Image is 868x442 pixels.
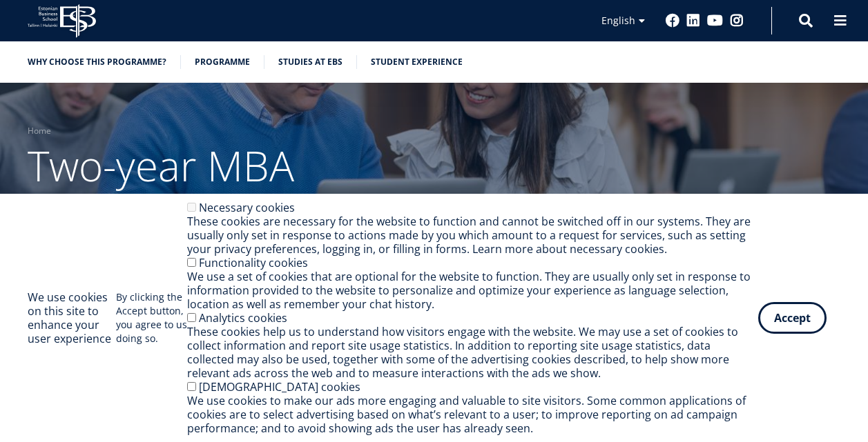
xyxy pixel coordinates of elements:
a: Facebook [666,14,679,28]
a: Student experience [371,55,463,69]
a: Instagram [730,14,744,28]
button: Accept [758,302,827,334]
a: Programme [195,55,250,69]
div: We use cookies to make our ads more engaging and valuable to site visitors. Some common applicati... [187,394,758,435]
a: Why choose this programme? [28,55,166,69]
p: By clicking the Accept button, you agree to us doing so. [116,290,188,345]
label: Necessary cookies [199,200,295,215]
h2: We use cookies on this site to enhance your user experience [28,290,116,345]
div: We use a set of cookies that are optional for the website to function. They are usually only set ... [187,270,758,311]
label: Functionality cookies [199,255,308,270]
a: Studies at EBS [278,55,343,69]
label: Analytics cookies [199,310,287,325]
a: Youtube [707,14,723,28]
label: [DEMOGRAPHIC_DATA] cookies [199,379,360,394]
a: Home [28,124,51,138]
span: Two-year MBA [28,137,294,194]
div: These cookies are necessary for the website to function and cannot be switched off in our systems... [187,214,758,256]
a: Linkedin [686,14,700,28]
div: These cookies help us to understand how visitors engage with the website. We may use a set of coo... [187,325,758,380]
